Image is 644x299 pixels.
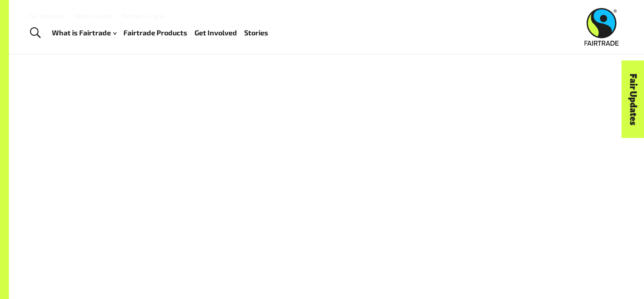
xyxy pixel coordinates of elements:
a: Partners Log In [122,12,165,20]
a: What is Fairtrade [52,26,116,39]
a: Stories [244,26,268,39]
a: For business [29,12,65,20]
a: Fairtrade Products [123,26,187,39]
a: Toggle Search [24,22,46,44]
a: Media Centre [74,12,113,20]
img: Fairtrade Australia New Zealand logo [585,8,619,46]
a: Get Involved [195,26,237,39]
